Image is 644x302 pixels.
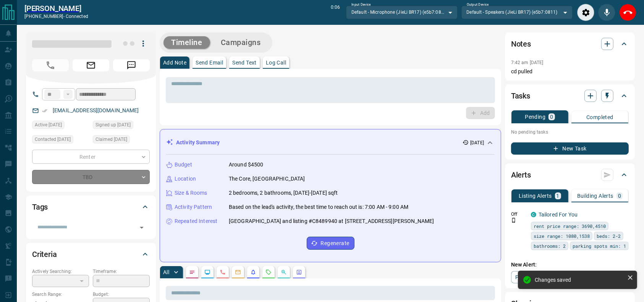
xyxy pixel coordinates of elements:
[534,232,590,240] span: size range: 1080,1538
[176,139,220,147] p: Activity Summary
[511,166,629,184] div: Alerts
[166,136,495,150] div: Activity Summary[DATE]
[93,268,150,275] p: Timeframe:
[296,269,302,275] svg: Agent Actions
[461,6,573,19] div: Default - Speakers (JieLi BR17) (e5b7:0811)
[534,242,566,250] span: bathrooms: 2
[525,114,545,120] p: Pending
[220,269,226,275] svg: Calls
[531,212,536,217] div: condos.ca
[35,136,71,143] span: Contacted [DATE]
[32,150,150,164] div: Renter
[573,242,626,250] span: parking spots min: 1
[232,60,257,65] p: Send Text
[32,135,89,146] div: Sat Aug 16 2025
[235,269,241,275] svg: Emails
[346,6,457,19] div: Default - Microphone (JieLi BR17) (e5b7:0811)
[467,2,489,7] label: Output Device
[32,198,150,216] div: Tags
[163,36,210,49] button: Timeline
[93,121,150,131] div: Fri Nov 27 2020
[95,121,131,129] span: Signed up [DATE]
[597,232,621,240] span: beds: 2-2
[618,193,621,199] p: 0
[511,169,531,181] h2: Alerts
[511,261,629,269] p: New Alert:
[163,60,186,65] p: Add Note
[511,90,530,102] h2: Tasks
[307,237,354,250] button: Regenerate
[586,115,613,120] p: Completed
[229,175,305,183] p: The Core, [GEOGRAPHIC_DATA]
[175,203,212,211] p: Activity Pattern
[511,35,629,53] div: Notes
[598,4,615,21] div: Mute
[35,121,62,129] span: Active [DATE]
[229,161,264,169] p: Around $4500
[511,87,629,105] div: Tasks
[539,212,578,218] a: Tailored For You
[32,59,69,71] span: Call
[32,201,48,213] h2: Tags
[470,139,484,146] p: [DATE]
[519,193,552,199] p: Listing Alerts
[32,248,57,260] h2: Criteria
[511,68,629,76] p: cd pulled
[136,222,147,233] button: Open
[577,193,613,199] p: Building Alerts
[511,211,526,218] p: Off
[511,271,550,283] a: Property
[281,269,287,275] svg: Opportunities
[213,36,269,49] button: Campaigns
[163,270,169,275] p: All
[511,126,629,138] p: No pending tasks
[32,170,150,184] div: TBD
[511,142,629,155] button: New Task
[351,2,371,7] label: Input Device
[266,60,286,65] p: Log Call
[229,203,408,211] p: Based on the lead's activity, the best time to reach out is: 7:00 AM - 9:00 AM
[32,268,89,275] p: Actively Searching:
[577,4,594,21] div: Audio Settings
[265,269,272,275] svg: Requests
[175,217,217,225] p: Repeated Interest
[66,14,88,19] span: connected
[95,136,127,143] span: Claimed [DATE]
[204,269,210,275] svg: Lead Browsing Activity
[175,175,196,183] p: Location
[93,135,150,146] div: Sat Aug 16 2025
[32,291,89,298] p: Search Range:
[24,13,88,20] p: [PHONE_NUMBER] -
[175,189,207,197] p: Size & Rooms
[229,217,434,225] p: [GEOGRAPHIC_DATA] and listing #C8489940 at [STREET_ADDRESS][PERSON_NAME]
[93,291,150,298] p: Budget:
[24,4,88,13] a: [PERSON_NAME]
[32,121,89,131] div: Sat Aug 16 2025
[534,222,606,230] span: rent price range: 3690,4510
[229,189,338,197] p: 2 bedrooms, 2 bathrooms, [DATE]-[DATE] sqft
[511,218,516,223] svg: Push Notification Only
[511,38,531,50] h2: Notes
[535,277,624,283] div: Changes saved
[557,193,560,199] p: 1
[53,107,139,113] a: [EMAIL_ADDRESS][DOMAIN_NAME]
[511,60,544,65] p: 7:42 am [DATE]
[175,161,192,169] p: Budget
[550,114,553,120] p: 0
[113,59,150,71] span: Message
[73,59,109,71] span: Email
[42,108,47,113] svg: Email Verified
[189,269,195,275] svg: Notes
[250,269,256,275] svg: Listing Alerts
[196,60,223,65] p: Send Email
[32,245,150,263] div: Criteria
[619,4,636,21] div: End Call
[331,4,340,21] p: 0:06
